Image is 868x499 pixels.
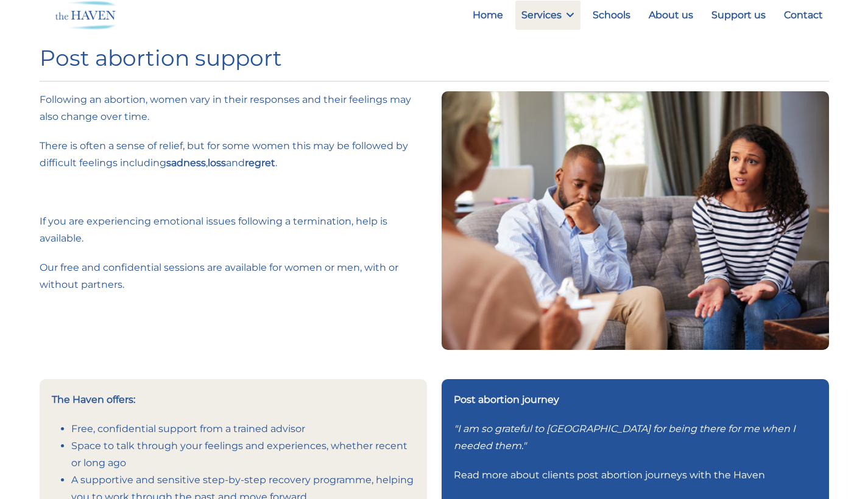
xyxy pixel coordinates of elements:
[454,420,817,455] p: "I am so grateful to [GEOGRAPHIC_DATA] for being there for me when I needed them."
[52,394,135,405] strong: The Haven offers:
[454,467,817,484] p: Read more about clients post abortion journeys with the Haven
[515,1,580,30] a: Services
[442,91,829,349] img: Young couple in crisis trying solve problem during counselling
[40,91,427,125] p: Following an abortion, women vary in their responses and their feelings may also change over time.
[705,1,772,30] a: Support us
[587,1,637,30] a: Schools
[245,157,275,169] strong: regret
[71,420,415,438] li: Free, confidential support from a trained advisor
[467,1,509,30] a: Home
[71,438,415,472] li: Space to talk through your feelings and experiences, whether recent or long ago
[40,45,829,71] h1: Post abortion support
[778,1,829,30] a: Contact
[40,213,427,247] p: If you are experiencing emotional issues following a termination, help is available.
[40,259,427,293] p: Our free and confidential sessions are available for women or men, with or without partners.
[40,138,427,172] p: There is often a sense of relief, but for some women this may be followed by difficult feelings i...
[208,157,226,169] strong: loss
[454,394,559,405] strong: Post abortion journey
[166,157,206,169] strong: sadness
[643,1,699,30] a: About us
